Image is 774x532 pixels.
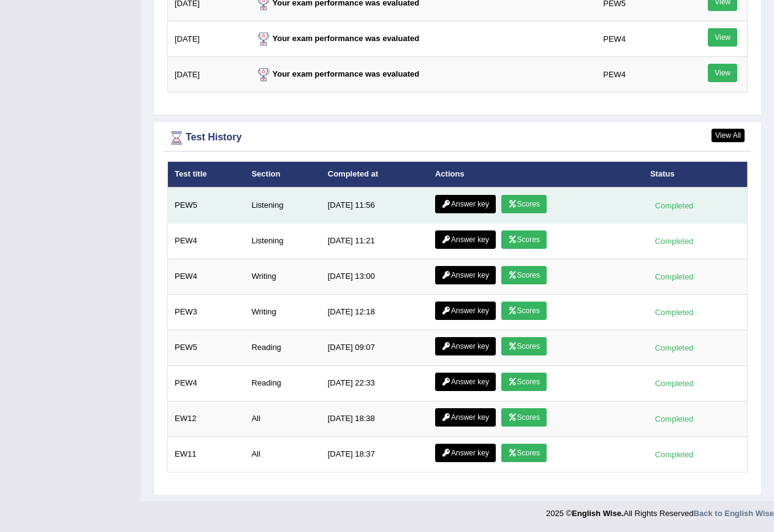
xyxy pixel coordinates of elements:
[596,21,673,57] td: PEW4
[168,188,245,224] td: PEW5
[650,270,698,283] div: Completed
[501,302,547,320] a: Scores
[708,28,737,47] a: View
[546,501,774,519] div: 2025 © All Rights Reserved
[501,444,547,462] a: Scores
[435,302,496,320] a: Answer key
[245,188,321,224] td: Listening
[428,162,643,188] th: Actions
[321,294,428,330] td: [DATE] 12:18
[572,509,623,518] strong: English Wise.
[321,188,428,224] td: [DATE] 11:56
[168,162,245,188] th: Test title
[245,365,321,401] td: Reading
[501,408,547,427] a: Scores
[435,408,496,427] a: Answer key
[321,223,428,259] td: [DATE] 11:21
[650,412,698,425] div: Completed
[435,373,496,391] a: Answer key
[711,129,745,142] a: View All
[245,401,321,436] td: All
[501,373,547,391] a: Scores
[501,337,547,355] a: Scores
[168,330,245,365] td: PEW5
[245,294,321,330] td: Writing
[321,365,428,401] td: [DATE] 22:33
[321,401,428,436] td: [DATE] 18:38
[650,235,698,248] div: Completed
[245,162,321,188] th: Section
[435,230,496,249] a: Answer key
[168,21,248,57] td: [DATE]
[168,436,245,472] td: EW11
[168,259,245,294] td: PEW4
[321,162,428,188] th: Completed at
[245,330,321,365] td: Reading
[168,294,245,330] td: PEW3
[245,259,321,294] td: Writing
[168,401,245,436] td: EW12
[650,448,698,461] div: Completed
[167,129,748,147] div: Test History
[501,230,547,249] a: Scores
[650,377,698,390] div: Completed
[321,330,428,365] td: [DATE] 09:07
[694,509,774,518] a: Back to English Wise
[435,444,496,462] a: Answer key
[708,64,737,82] a: View
[650,341,698,354] div: Completed
[254,34,420,43] strong: Your exam performance was evaluated
[254,69,420,78] strong: Your exam performance was evaluated
[435,266,496,284] a: Answer key
[168,57,248,93] td: [DATE]
[435,337,496,355] a: Answer key
[321,436,428,472] td: [DATE] 18:37
[435,195,496,213] a: Answer key
[321,259,428,294] td: [DATE] 13:00
[643,162,748,188] th: Status
[245,223,321,259] td: Listening
[501,266,547,284] a: Scores
[168,223,245,259] td: PEW4
[245,436,321,472] td: All
[168,365,245,401] td: PEW4
[501,195,547,213] a: Scores
[596,57,673,93] td: PEW4
[650,306,698,319] div: Completed
[650,199,698,212] div: Completed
